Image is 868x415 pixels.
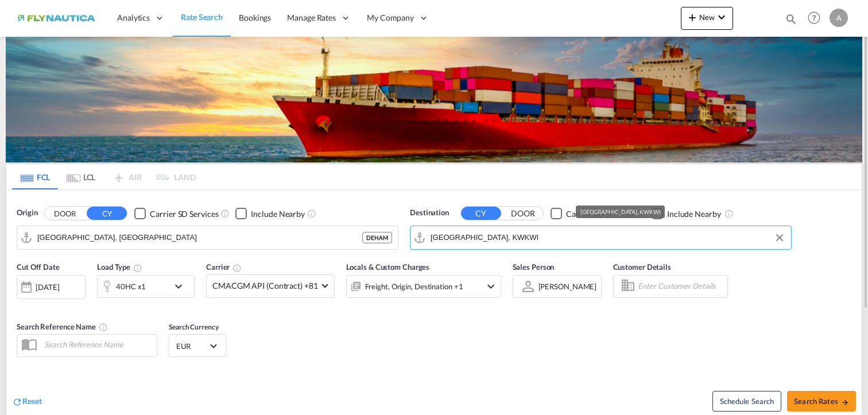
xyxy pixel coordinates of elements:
[712,391,781,412] button: Note: By default Schedule search will only considerorigin ports, destination ports and cut off da...
[638,278,724,295] input: Enter Customer Details
[410,207,449,219] span: Destination
[6,37,862,162] img: LCL+%26+FCL+BACKGROUND.png
[431,229,785,246] input: Search by Port
[787,391,856,412] button: Search Ratesicon-arrow-right
[307,209,316,218] md-icon: Unchecked: Ignores neighbouring ports when fetching rates.Checked : Includes neighbouring ports w...
[239,13,271,22] span: Bookings
[17,262,60,272] span: Cut Off Date
[97,262,142,272] span: Load Type
[17,275,86,299] div: [DATE]
[685,10,699,24] md-icon: icon-plus 400-fg
[172,280,191,293] md-icon: icon-chevron-down
[38,336,157,353] input: Search Reference Name
[232,263,242,273] md-icon: The selected Trucker/Carrierwill be displayed in the rate results If the rates are from another f...
[537,278,598,294] md-select: Sales Person: Alina Iskaev
[99,323,108,332] md-icon: Your search will be saved by the below given name
[181,12,223,22] span: Rate Search
[17,5,95,31] img: dbeec6a0202a11f0ab01a7e422f9ff92.png
[12,164,58,189] md-tab-item: FCL
[652,207,721,219] md-checkbox: Checkbox No Ink
[175,338,220,354] md-select: Select Currency: € EUREuro
[12,164,196,189] md-pagination-wrapper: Use the left and right arrow keys to navigate between tabs
[36,282,59,292] div: [DATE]
[785,13,797,25] md-icon: icon-magnify
[45,207,85,220] button: DOOR
[134,207,218,219] md-checkbox: Checkbox No Ink
[133,263,142,273] md-icon: icon-information-outline
[346,262,430,272] span: Locals & Custom Charges
[17,322,108,331] span: Search Reference Name
[551,207,634,219] md-checkbox: Checkbox No Ink
[12,395,42,408] div: icon-refreshReset
[117,12,150,24] span: Analytics
[22,396,42,406] span: Reset
[362,232,392,243] div: DEHAM
[461,207,501,220] button: CY
[212,280,318,292] span: CMACGM API (Contract) +81
[724,209,734,218] md-icon: Unchecked: Ignores neighbouring ports when fetching rates.Checked : Includes neighbouring ports w...
[771,229,788,246] button: Clear Input
[841,398,849,406] md-icon: icon-arrow-right
[365,278,463,294] div: Freight Origin Destination Factory Stuffing
[804,8,830,29] div: Help
[12,397,22,407] md-icon: icon-refresh
[37,229,362,246] input: Search by Port
[17,297,25,313] md-datepicker: Select
[484,280,498,293] md-icon: icon-chevron-down
[251,208,305,220] div: Include Nearby
[513,262,555,272] span: Sales Person
[17,226,398,249] md-input-container: Hamburg, DEHAM
[613,262,671,272] span: Customer Details
[830,9,848,27] div: A
[785,13,797,30] div: icon-magnify
[580,205,661,218] div: [GEOGRAPHIC_DATA], KWKWI
[87,207,127,220] button: CY
[206,262,242,272] span: Carrier
[169,323,219,331] span: Search Currency
[287,12,336,24] span: Manage Rates
[367,12,414,24] span: My Company
[538,282,597,291] div: [PERSON_NAME]
[97,275,195,298] div: 40HC x1icon-chevron-down
[566,208,634,220] div: Carrier SD Services
[794,397,849,406] span: Search Rates
[667,208,721,220] div: Include Nearby
[58,164,104,189] md-tab-item: LCL
[176,341,208,351] span: EUR
[410,226,791,249] md-input-container: Kuwait, KWKWI
[685,13,728,22] span: New
[17,207,37,219] span: Origin
[715,10,728,24] md-icon: icon-chevron-down
[804,8,824,28] span: Help
[681,7,733,30] button: icon-plus 400-fgNewicon-chevron-down
[346,275,501,298] div: Freight Origin Destination Factory Stuffingicon-chevron-down
[220,209,230,218] md-icon: Unchecked: Search for CY (Container Yard) services for all selected carriers.Checked : Search for...
[235,207,305,219] md-checkbox: Checkbox No Ink
[116,278,146,294] div: 40HC x1
[150,208,218,220] div: Carrier SD Services
[503,207,543,220] button: DOOR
